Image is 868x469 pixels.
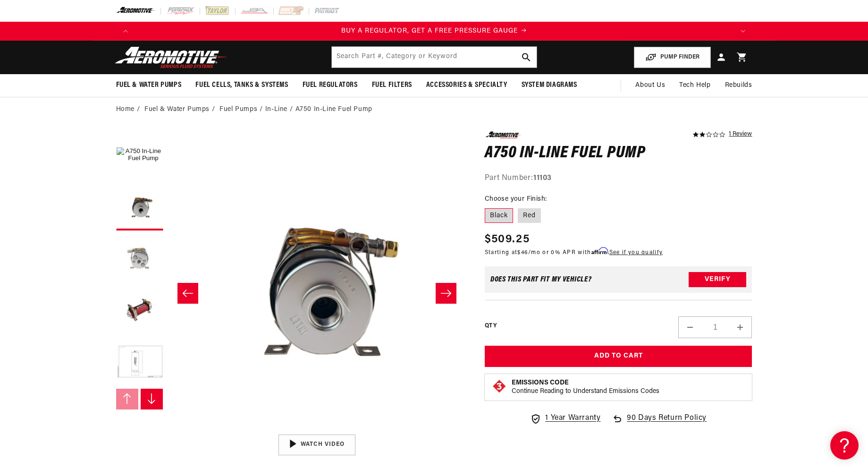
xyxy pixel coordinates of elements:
[545,412,600,425] span: 1 Year Warranty
[485,248,663,257] p: Starting at /mo or 0% APR with .
[112,46,230,68] img: Aeromotive
[116,339,163,386] button: Load image 5 in gallery view
[332,47,537,68] input: Search by Part Number, Category or Keyword
[141,389,163,409] button: Slide right
[628,74,672,97] a: About Us
[635,82,665,89] span: About Us
[116,389,139,409] button: Slide left
[485,146,752,161] h1: A750 In-Line Fuel Pump
[116,104,752,115] nav: breadcrumbs
[265,104,295,115] li: In-Line
[365,74,419,96] summary: Fuel Filters
[485,322,497,330] label: QTY
[609,250,663,256] a: See if you qualify - Learn more about Affirm Financing (opens in modal)
[188,74,295,96] summary: Fuel Cells, Tanks & Systems
[729,131,752,138] a: 1 reviews
[485,208,513,223] label: Black
[733,22,752,41] button: Translation missing: en.sections.announcements.next_announcement
[485,194,548,204] legend: Choose your Finish:
[109,74,189,96] summary: Fuel & Water Pumps
[689,272,746,287] button: Verify
[627,412,707,434] span: 90 Days Return Policy
[135,26,733,36] a: BUY A REGULATOR, GET A FREE PRESSURE GAUGE
[530,412,600,425] a: 1 Year Warranty
[426,80,507,90] span: Accessories & Specialty
[116,131,163,179] button: Load image 1 in gallery view
[533,174,552,182] strong: 11103
[591,247,608,255] span: Affirm
[485,172,752,185] div: Part Number:
[195,80,288,90] span: Fuel Cells, Tanks & Systems
[718,74,759,97] summary: Rebuilds
[490,276,592,283] div: Does This part fit My vehicle?
[372,80,412,90] span: Fuel Filters
[135,26,733,36] div: 1 of 4
[116,183,163,230] button: Load image 2 in gallery view
[512,379,659,396] button: Emissions CodeContinue Reading to Understand Emissions Codes
[295,104,372,115] li: A750 In-Line Fuel Pump
[116,131,466,455] media-gallery: Gallery Viewer
[512,379,569,386] strong: Emissions Code
[219,104,257,115] a: Fuel Pumps
[436,283,456,304] button: Slide right
[518,208,541,223] label: Red
[116,80,182,90] span: Fuel & Water Pumps
[725,80,752,91] span: Rebuilds
[672,74,717,97] summary: Tech Help
[516,47,537,68] button: search button
[303,80,358,90] span: Fuel Regulators
[514,74,584,96] summary: System Diagrams
[612,412,707,434] a: 90 Days Return Policy
[144,104,210,115] a: Fuel & Water Pumps
[116,235,163,282] button: Load image 3 in gallery view
[485,346,752,367] button: Add to Cart
[634,47,711,68] button: PUMP FINDER
[116,287,163,334] button: Load image 4 in gallery view
[135,26,733,36] div: Announcement
[177,283,198,304] button: Slide left
[93,22,776,41] slideshow-component: Translation missing: en.sections.announcements.announcement_bar
[492,379,507,394] img: Emissions code
[419,74,514,96] summary: Accessories & Specialty
[485,231,530,248] span: $509.25
[116,104,135,115] a: Home
[295,74,365,96] summary: Fuel Regulators
[341,27,518,34] span: BUY A REGULATOR, GET A FREE PRESSURE GAUGE
[517,250,528,256] span: $46
[116,22,135,41] button: Translation missing: en.sections.announcements.previous_announcement
[512,387,659,396] p: Continue Reading to Understand Emissions Codes
[522,80,577,90] span: System Diagrams
[679,80,710,91] span: Tech Help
